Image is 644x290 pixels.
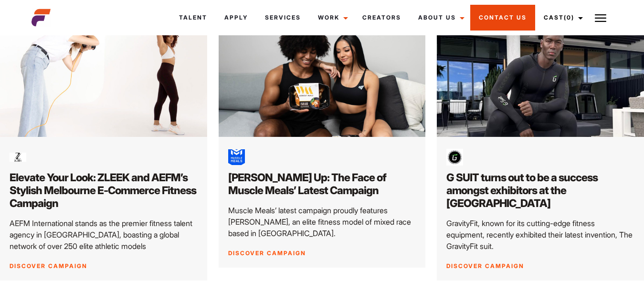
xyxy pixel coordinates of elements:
[216,5,256,31] a: Apply
[446,171,634,210] h2: G SUIT turns out to be a success amongst exhibitors at the [GEOGRAPHIC_DATA]
[446,217,634,252] p: GravityFit, known for its cutting-edge fitness equipment, recently exhibited their latest inventi...
[595,12,606,24] img: Burger icon
[10,171,198,210] h2: Elevate Your Look: ZLEEK and AEFM’s Stylish Melbourne E-Commerce Fitness Campaign
[170,5,216,31] a: Talent
[470,5,535,31] a: Contact Us
[10,149,26,166] img: Shopify_logo_6906e8dd ff93 4dc8 8207 54bfa2bace6a
[446,149,463,166] img: images 3
[410,5,470,31] a: About Us
[564,14,574,21] span: (0)
[10,262,87,269] a: Discover Campaign
[309,5,354,31] a: Work
[228,205,416,239] p: Muscle Meals’ latest campaign proudly features [PERSON_NAME], an elite fitness model of mixed rac...
[32,8,51,27] img: cropped-aefm-brand-fav-22-square.png
[446,262,524,269] a: Discover Campaign
[256,5,309,31] a: Services
[228,249,306,257] a: Discover Campaign
[535,5,589,31] a: Cast(0)
[219,21,426,137] img: 1 8
[354,5,410,31] a: Creators
[437,21,644,137] img: 1@3x 21 scaled
[228,171,416,197] h2: [PERSON_NAME] Up: The Face of Muscle Meals’ Latest Campaign
[10,217,198,252] p: AEFM International stands as the premier fitness talent agency in [GEOGRAPHIC_DATA], boasting a g...
[228,149,245,166] img: images 2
